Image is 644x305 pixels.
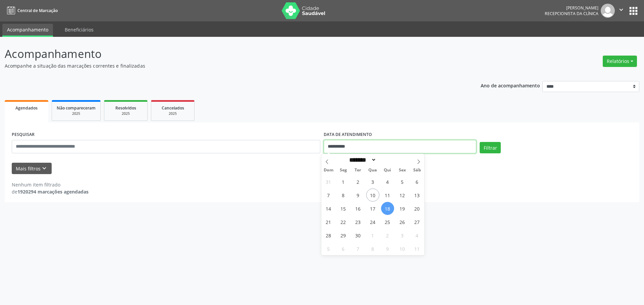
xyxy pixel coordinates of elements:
[480,142,501,153] button: Filtrar
[5,62,449,69] p: Acompanhe a situação das marcações correntes e finalizadas
[347,156,377,163] select: Month
[615,4,628,18] button: 
[352,215,365,228] span: Setembro 23, 2025
[381,202,394,215] span: Setembro 18, 2025
[352,175,365,188] span: Setembro 2, 2025
[115,105,136,111] span: Resolvidos
[352,188,365,202] span: Setembro 9, 2025
[17,188,89,195] strong: 1920294 marcações agendadas
[376,156,398,163] input: Year
[337,202,350,215] span: Setembro 15, 2025
[5,5,58,16] a: Central de Marcação
[545,5,598,11] div: [PERSON_NAME]
[351,168,365,172] span: Ter
[12,181,89,188] div: Nenhum item filtrado
[411,215,424,228] span: Setembro 27, 2025
[481,81,540,89] p: Ano de acompanhamento
[57,105,96,111] span: Não compareceram
[411,175,424,188] span: Setembro 6, 2025
[321,168,336,172] span: Dom
[396,215,409,228] span: Setembro 26, 2025
[366,202,379,215] span: Setembro 17, 2025
[366,188,379,202] span: Setembro 10, 2025
[322,175,335,188] span: Agosto 31, 2025
[411,229,424,242] span: Outubro 4, 2025
[381,215,394,228] span: Setembro 25, 2025
[395,168,410,172] span: Sex
[12,188,89,195] div: de
[366,229,379,242] span: Outubro 1, 2025
[162,105,184,111] span: Cancelados
[381,175,394,188] span: Setembro 4, 2025
[366,175,379,188] span: Setembro 3, 2025
[366,242,379,255] span: Outubro 8, 2025
[396,242,409,255] span: Outubro 10, 2025
[322,229,335,242] span: Setembro 28, 2025
[156,111,190,116] div: 2025
[396,188,409,202] span: Setembro 12, 2025
[381,242,394,255] span: Outubro 9, 2025
[109,111,143,116] div: 2025
[12,130,35,140] label: PESQUISAR
[411,188,424,202] span: Setembro 13, 2025
[322,202,335,215] span: Setembro 14, 2025
[396,229,409,242] span: Outubro 3, 2025
[366,215,379,228] span: Setembro 24, 2025
[337,242,350,255] span: Outubro 6, 2025
[603,56,637,67] button: Relatórios
[352,202,365,215] span: Setembro 16, 2025
[12,163,52,174] button: Mais filtroskeyboard_arrow_down
[545,11,598,16] span: Recepcionista da clínica
[365,168,380,172] span: Qua
[336,168,351,172] span: Seg
[601,4,615,18] img: img
[628,5,639,17] button: apps
[381,229,394,242] span: Outubro 2, 2025
[337,215,350,228] span: Setembro 22, 2025
[2,24,53,37] a: Acompanhamento
[410,168,424,172] span: Sáb
[380,168,395,172] span: Qui
[60,24,98,35] a: Beneficiários
[324,130,372,140] label: DATA DE ATENDIMENTO
[322,242,335,255] span: Outubro 5, 2025
[352,229,365,242] span: Setembro 30, 2025
[17,8,58,13] span: Central de Marcação
[322,215,335,228] span: Setembro 21, 2025
[337,229,350,242] span: Setembro 29, 2025
[337,188,350,202] span: Setembro 8, 2025
[15,105,38,111] span: Agendados
[5,46,449,62] p: Acompanhamento
[411,202,424,215] span: Setembro 20, 2025
[57,111,96,116] div: 2025
[337,175,350,188] span: Setembro 1, 2025
[41,165,48,172] i: keyboard_arrow_down
[381,188,394,202] span: Setembro 11, 2025
[618,6,625,13] i: 
[396,202,409,215] span: Setembro 19, 2025
[352,242,365,255] span: Outubro 7, 2025
[322,188,335,202] span: Setembro 7, 2025
[411,242,424,255] span: Outubro 11, 2025
[396,175,409,188] span: Setembro 5, 2025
